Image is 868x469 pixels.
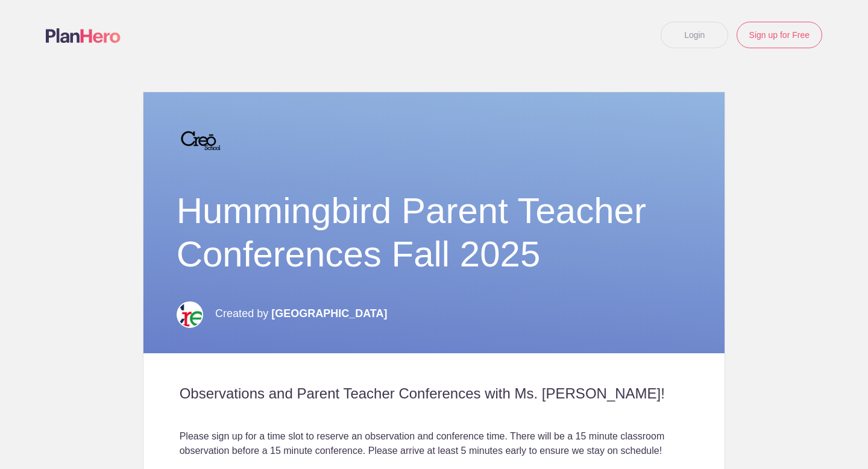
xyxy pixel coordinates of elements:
p: Created by [215,300,387,327]
img: Logo main planhero [46,28,121,43]
div: Please sign up for a time slot to reserve an observation and conference time. There will be a 15 ... [180,429,689,458]
img: 2 [177,117,225,165]
a: Login [661,22,728,48]
a: Sign up for Free [737,22,822,48]
span: [GEOGRAPHIC_DATA] [271,307,387,319]
img: Creo [177,301,203,328]
h1: Hummingbird Parent Teacher Conferences Fall 2025 [177,189,692,276]
h2: Observations and Parent Teacher Conferences with Ms. [PERSON_NAME]! [180,385,689,403]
